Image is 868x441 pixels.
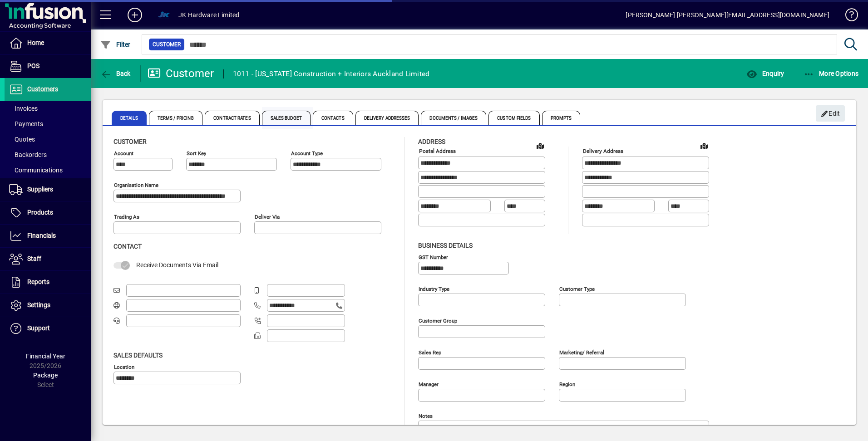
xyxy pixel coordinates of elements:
[27,301,50,309] span: Settings
[100,70,131,77] span: Back
[419,254,448,260] mat-label: GST Number
[9,120,43,127] span: Payments
[419,317,457,323] mat-label: Customer group
[746,70,784,77] span: Enquiry
[27,255,41,262] span: Staff
[5,317,91,340] a: Support
[33,372,58,379] span: Package
[5,271,91,294] a: Reports
[838,2,857,31] a: Knowledge Base
[744,65,786,82] button: Enquiry
[255,214,280,220] mat-label: Deliver via
[262,111,311,125] span: Sales Budget
[27,209,53,216] span: Products
[5,116,91,132] a: Payments
[9,105,38,112] span: Invoices
[26,353,65,360] span: Financial Year
[801,65,861,82] button: More Options
[419,381,439,387] mat-label: Manager
[136,261,218,269] span: Receive Documents Via Email
[27,85,58,93] span: Customers
[5,32,91,54] a: Home
[804,70,859,77] span: More Options
[149,7,178,23] button: Profile
[697,138,711,153] a: View on map
[178,8,239,22] div: JK Hardware Limited
[153,40,181,49] span: Customer
[114,363,134,370] mat-label: Location
[98,36,133,53] button: Filter
[313,111,353,125] span: Contacts
[27,324,50,332] span: Support
[113,352,163,359] span: Sales defaults
[9,136,35,143] span: Quotes
[5,294,91,317] a: Settings
[9,167,63,174] span: Communications
[5,101,91,116] a: Invoices
[149,111,203,125] span: Terms / Pricing
[821,106,840,121] span: Edit
[233,67,430,81] div: 1011 - [US_STATE] Construction + Interiors Auckland Limited
[5,147,91,162] a: Backorders
[27,39,44,46] span: Home
[419,285,449,292] mat-label: Industry type
[419,349,441,355] mat-label: Sales rep
[355,111,419,125] span: Delivery Addresses
[114,214,139,220] mat-label: Trading as
[27,232,56,239] span: Financials
[559,285,595,292] mat-label: Customer type
[98,65,133,82] button: Back
[418,138,445,145] span: Address
[27,62,39,69] span: POS
[816,105,845,122] button: Edit
[9,151,47,158] span: Backorders
[114,182,158,188] mat-label: Organisation name
[205,111,259,125] span: Contract Rates
[559,349,604,355] mat-label: Marketing/ Referral
[488,111,539,125] span: Custom Fields
[187,150,206,157] mat-label: Sort key
[114,150,133,157] mat-label: Account
[559,381,575,387] mat-label: Region
[5,201,91,224] a: Products
[148,66,214,81] div: Customer
[5,55,91,78] a: POS
[5,248,91,270] a: Staff
[120,7,149,23] button: Add
[5,162,91,178] a: Communications
[533,138,547,153] a: View on map
[542,111,581,125] span: Prompts
[5,132,91,147] a: Quotes
[113,138,147,145] span: Customer
[5,178,91,201] a: Suppliers
[91,65,141,82] app-page-header-button: Back
[5,225,91,247] a: Financials
[291,150,323,157] mat-label: Account Type
[421,111,486,125] span: Documents / Images
[113,243,142,250] span: Contact
[418,242,473,249] span: Business details
[27,278,49,285] span: Reports
[419,412,433,419] mat-label: Notes
[27,186,53,193] span: Suppliers
[112,111,147,125] span: Details
[100,41,131,48] span: Filter
[626,8,829,22] div: [PERSON_NAME] [PERSON_NAME][EMAIL_ADDRESS][DOMAIN_NAME]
